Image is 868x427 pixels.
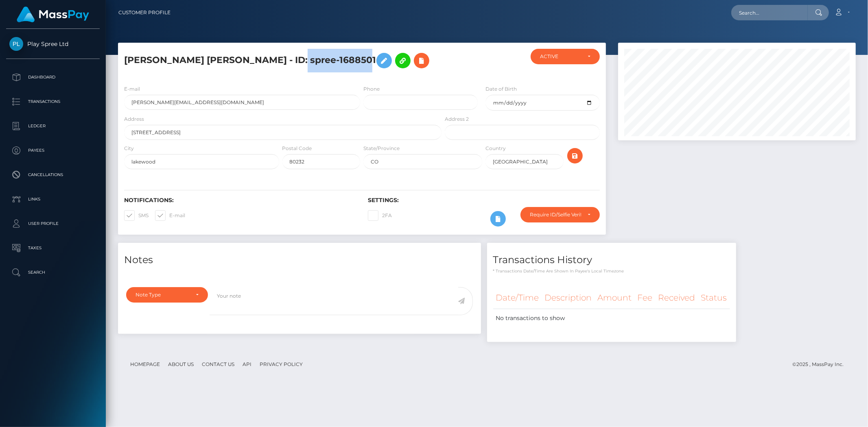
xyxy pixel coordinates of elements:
label: SMS [124,210,149,221]
div: Require ID/Selfie Verification [530,211,581,218]
label: Date of Birth [485,85,517,93]
p: Dashboard [9,71,96,83]
a: User Profile [6,213,100,234]
a: API [239,358,255,370]
input: Search... [731,5,808,20]
p: Taxes [9,242,96,254]
th: Received [656,287,698,309]
a: Dashboard [6,67,100,87]
a: Payees [6,140,100,161]
img: MassPay Logo [17,7,89,22]
h6: Notifications: [124,197,356,204]
p: Payees [9,144,96,157]
th: Description [542,287,595,309]
button: Require ID/Selfie Verification [520,207,600,222]
a: Ledger [6,116,100,136]
h4: Notes [124,253,475,267]
label: E-mail [124,85,140,93]
a: Contact Us [199,358,238,370]
a: Search [6,262,100,283]
label: State/Province [363,145,400,152]
label: City [124,145,134,152]
button: ACTIVE [531,49,600,64]
label: Postal Code [282,145,312,152]
td: No transactions to show [493,309,730,328]
a: Homepage [127,358,163,370]
th: Amount [595,287,635,309]
th: Status [698,287,730,309]
h5: [PERSON_NAME] [PERSON_NAME] - ID: spree-1688501 [124,49,437,72]
label: E-mail [155,210,185,221]
a: Transactions [6,91,100,112]
button: Note Type [126,287,208,303]
p: * Transactions date/time are shown in payee's local timezone [493,268,730,274]
p: Links [9,193,96,205]
div: Note Type [136,292,189,298]
h6: Settings: [368,197,599,204]
label: Phone [363,85,380,93]
label: Country [485,145,506,152]
a: Customer Profile [118,4,171,21]
p: Transactions [9,96,96,108]
img: Play Spree Ltd [9,37,23,51]
a: Privacy Policy [256,358,306,370]
a: Links [6,189,100,209]
h4: Transactions History [493,253,730,267]
p: Cancellations [9,169,96,181]
th: Fee [635,287,656,309]
th: Date/Time [493,287,542,309]
span: Play Spree Ltd [6,40,100,48]
p: User Profile [9,218,96,230]
label: Address [124,115,144,123]
div: ACTIVE [540,53,581,60]
a: Taxes [6,238,100,258]
a: About Us [165,358,197,370]
p: Ledger [9,120,96,132]
label: 2FA [368,210,392,221]
div: © 2025 , MassPay Inc. [792,360,850,369]
a: Cancellations [6,165,100,185]
p: Search [9,266,96,279]
label: Address 2 [445,115,469,123]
